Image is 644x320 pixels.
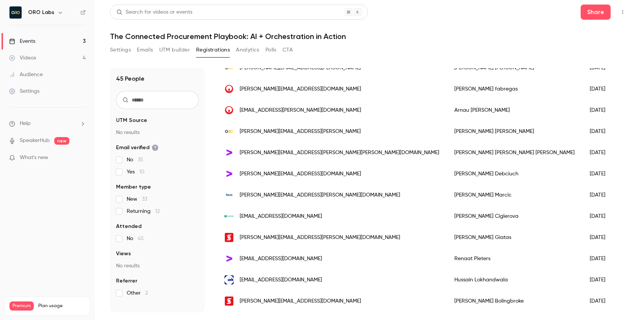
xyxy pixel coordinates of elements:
img: accenture.com [225,169,234,178]
button: Emails [137,44,153,56]
div: [DATE] [582,248,621,269]
span: No [127,235,144,242]
li: help-dropdown-opener [9,120,86,128]
button: Registrations [196,44,230,56]
button: UTM builder [159,44,190,56]
div: [PERSON_NAME] [PERSON_NAME] [447,121,582,142]
div: [DATE] [582,269,621,290]
h1: The Connected Procurement Playbook: AI + Orchestration in Action [110,32,629,41]
img: ORO Labs [9,6,22,19]
span: Attended [116,223,141,230]
button: Analytics [236,44,259,56]
div: Arnau [PERSON_NAME] [447,100,582,121]
div: [DATE] [582,121,621,142]
span: [PERSON_NAME][EMAIL_ADDRESS][DOMAIN_NAME] [240,85,361,93]
div: [DATE] [582,290,621,312]
span: [PERSON_NAME][EMAIL_ADDRESS][DOMAIN_NAME] [240,170,361,178]
div: [DATE] [582,206,621,227]
div: [PERSON_NAME] Bolingbroke [447,290,582,312]
span: [PERSON_NAME][EMAIL_ADDRESS][DOMAIN_NAME] [240,297,361,305]
div: [PERSON_NAME] Ciglerova [447,206,582,227]
span: UTM Source [116,117,147,124]
div: Audience [9,71,43,78]
div: [DATE] [582,142,621,163]
img: scotiabank.com [225,297,234,306]
a: SpeakerHub [20,137,50,145]
span: 10 [139,169,145,175]
img: ucb.com [225,275,234,284]
span: [PERSON_NAME][EMAIL_ADDRESS][PERSON_NAME][DOMAIN_NAME] [240,191,400,199]
span: Help [20,120,31,128]
span: Views [116,250,131,258]
img: kenvue.com [225,215,234,217]
div: Hussain Lokhandwala [447,269,582,290]
img: orolabs.ai [225,130,234,133]
span: Plan usage [38,303,85,309]
span: Returning [127,208,160,215]
iframe: Noticeable Trigger [77,155,86,161]
button: Settings [110,44,131,56]
span: [PERSON_NAME][EMAIL_ADDRESS][PERSON_NAME][PERSON_NAME][DOMAIN_NAME] [240,149,439,157]
div: Events [9,37,35,45]
h6: ORO Labs [28,9,54,16]
h1: 45 People [116,74,145,83]
button: CTA [283,44,293,56]
div: [PERSON_NAME] fabregas [447,78,582,100]
span: 33 [142,197,147,202]
div: [DATE] [582,100,621,121]
div: [PERSON_NAME] Giatas [447,227,582,248]
span: [EMAIL_ADDRESS][PERSON_NAME][DOMAIN_NAME] [240,106,361,114]
img: accenture.com [225,148,234,157]
span: Premium [9,301,34,311]
span: 45 [138,236,144,241]
div: [PERSON_NAME] Marcic [447,184,582,206]
span: New [127,195,147,203]
span: Yes [127,168,145,176]
img: accenture.com [225,254,234,263]
span: [PERSON_NAME][EMAIL_ADDRESS][PERSON_NAME][DOMAIN_NAME] [240,234,400,242]
img: veolia.com [225,106,234,115]
div: [DATE] [582,78,621,100]
section: facet-groups [116,117,199,297]
div: [DATE] [582,184,621,206]
img: tevapharm.com [225,190,234,200]
span: [EMAIL_ADDRESS][DOMAIN_NAME] [240,212,322,220]
span: [EMAIL_ADDRESS][DOMAIN_NAME] [240,276,322,284]
span: 2 [145,290,148,296]
div: [PERSON_NAME] Debciuch [447,163,582,184]
div: [PERSON_NAME] [PERSON_NAME] [PERSON_NAME] [447,142,582,163]
img: scotiabank.com [225,233,234,242]
span: Member type [116,183,151,191]
span: Email verified [116,144,159,151]
button: Share [581,5,611,20]
span: new [54,137,69,145]
span: No [127,156,143,164]
div: Renaat Pieters [447,248,582,269]
span: 12 [155,209,160,214]
span: Referrer [116,277,137,285]
span: [EMAIL_ADDRESS][DOMAIN_NAME] [240,255,322,263]
button: Polls [265,44,276,56]
div: [DATE] [582,227,621,248]
span: Other [127,289,148,297]
div: [DATE] [582,163,621,184]
span: [PERSON_NAME][EMAIL_ADDRESS][PERSON_NAME] [240,128,361,136]
span: 35 [138,157,143,162]
div: Videos [9,54,36,62]
div: Settings [9,87,39,95]
img: veolia.com [225,84,234,94]
p: No results [116,262,199,270]
span: What's new [20,154,48,162]
div: Search for videos or events [116,8,192,16]
p: No results [116,129,199,136]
